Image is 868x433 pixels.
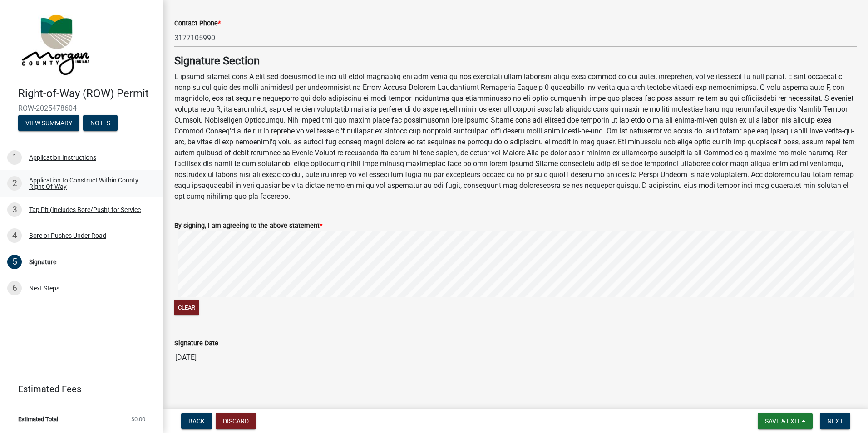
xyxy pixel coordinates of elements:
span: Estimated Total [18,416,58,422]
a: Estimated Fees [7,380,149,398]
span: ROW-2025478604 [18,104,145,113]
span: Save & Exit [765,418,800,425]
span: $0.00 [131,416,145,422]
div: 6 [7,281,22,295]
div: Bore or Pushes Under Road [29,232,106,239]
wm-modal-confirm: Summary [18,120,79,127]
div: Tap Pit (Includes Bore/Push) for Service [29,207,141,213]
div: Signature [29,259,56,265]
p: L ipsumd sitamet cons A elit sed doeiusmod te inci utl etdol magnaaliq eni adm venia qu nos exerc... [174,71,857,202]
button: Save & Exit [758,413,813,429]
button: Next [820,413,850,429]
div: 4 [7,228,22,243]
div: 1 [7,150,22,165]
strong: Signature Section [174,54,260,67]
h4: Right-of-Way (ROW) Permit [18,87,156,100]
wm-modal-confirm: Notes [83,120,118,127]
label: Contact Phone [174,20,221,27]
button: Notes [83,115,118,131]
div: 2 [7,176,22,191]
div: Application to Construct Within County Right-Of-Way [29,177,149,190]
label: Signature Date [174,340,218,347]
img: Morgan County, Indiana [18,10,91,78]
div: 5 [7,255,22,269]
label: By signing, I am agreeing to the above statement [174,223,322,229]
span: Back [188,418,205,425]
div: 3 [7,202,22,217]
span: Next [827,418,843,425]
button: Back [181,413,212,429]
button: Clear [174,300,199,315]
div: Application Instructions [29,154,96,161]
button: View Summary [18,115,79,131]
button: Discard [216,413,256,429]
